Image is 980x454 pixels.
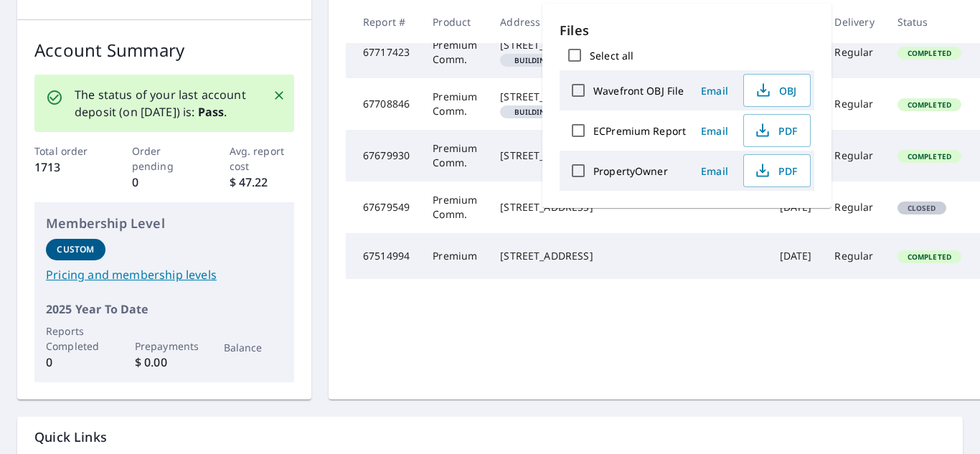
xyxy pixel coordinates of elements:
[514,108,561,115] em: Building ID
[823,181,885,233] td: Regular
[135,354,194,371] p: $ 0.00
[46,323,105,354] p: Reports Completed
[753,162,798,179] span: PDF
[823,233,885,279] td: Regular
[697,124,732,138] span: Email
[421,181,489,233] td: Premium Comm.
[34,37,294,63] p: Account Summary
[514,57,561,64] em: Building ID
[132,174,197,191] p: 0
[692,80,738,102] button: Email
[346,78,421,130] td: 67708846
[500,38,756,52] div: [STREET_ADDRESS][PERSON_NAME][PERSON_NAME]
[421,27,489,78] td: Premium Comm.
[46,354,105,371] p: 0
[768,233,824,279] td: [DATE]
[132,143,197,174] p: Order pending
[34,143,100,159] p: Total order
[421,233,489,279] td: Premium
[346,233,421,279] td: 67514994
[421,78,489,130] td: Premium Comm.
[346,130,421,181] td: 67679930
[421,130,489,181] td: Premium Comm.
[593,164,668,178] label: PropertyOwner
[500,200,756,214] div: [STREET_ADDRESS]
[743,74,811,107] button: OBJ
[224,340,283,355] p: Balance
[899,100,960,110] span: Completed
[560,21,814,40] p: Files
[823,130,885,181] td: Regular
[500,148,756,163] div: [STREET_ADDRESS]
[500,249,756,263] div: [STREET_ADDRESS]
[500,90,756,104] div: [STREET_ADDRESS][PERSON_NAME][PERSON_NAME]
[198,104,225,120] b: Pass
[899,151,960,161] span: Completed
[697,164,732,178] span: Email
[823,27,885,78] td: Regular
[899,48,960,58] span: Completed
[46,214,283,233] p: Membership Level
[34,428,946,446] p: Quick Links
[34,159,100,176] p: 1713
[230,174,295,191] p: $ 47.22
[506,57,580,64] span: 2
[753,122,798,139] span: PDF
[75,86,255,120] p: The status of your last account deposit (on [DATE]) is: .
[270,86,288,105] button: Close
[899,203,945,213] span: Closed
[692,120,738,142] button: Email
[506,108,580,115] span: 1
[346,27,421,78] td: 67717423
[743,154,811,187] button: PDF
[692,160,738,182] button: Email
[590,49,633,62] label: Select all
[593,124,686,138] label: ECPremium Report
[46,301,283,318] p: 2025 Year To Date
[743,114,811,147] button: PDF
[697,84,732,98] span: Email
[753,82,798,99] span: OBJ
[57,243,94,256] p: Custom
[899,252,960,262] span: Completed
[135,339,194,354] p: Prepayments
[593,84,684,98] label: Wavefront OBJ File
[230,143,295,174] p: Avg. report cost
[46,266,283,283] a: Pricing and membership levels
[823,78,885,130] td: Regular
[346,181,421,233] td: 67679549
